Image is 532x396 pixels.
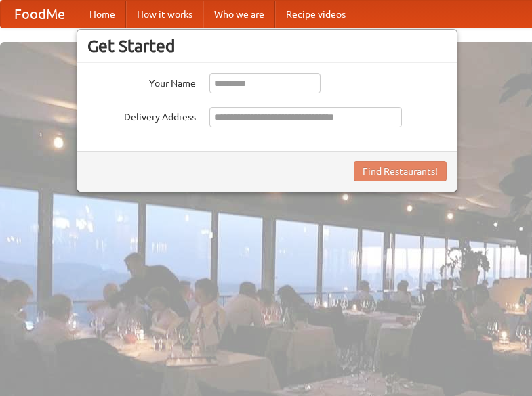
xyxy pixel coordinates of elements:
[275,1,356,28] a: Recipe videos
[87,73,196,90] label: Your Name
[354,161,447,181] button: Find Restaurants!
[1,1,79,28] a: FoodMe
[126,1,203,28] a: How it works
[87,107,196,124] label: Delivery Address
[87,36,447,56] h3: Get Started
[79,1,126,28] a: Home
[203,1,275,28] a: Who we are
